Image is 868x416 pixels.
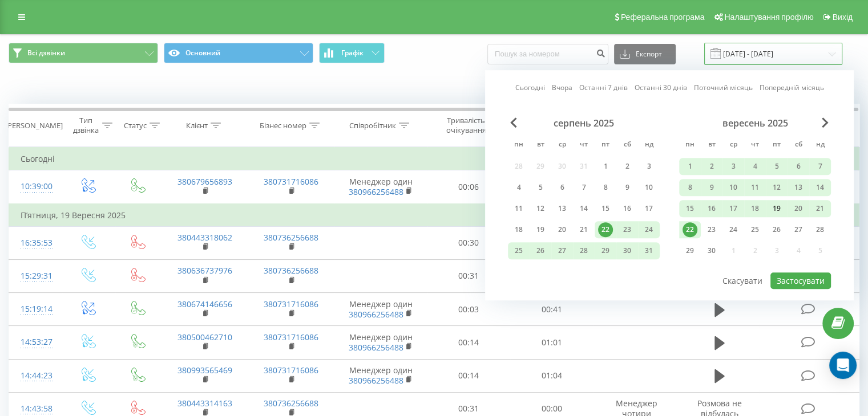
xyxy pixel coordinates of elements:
[186,121,208,130] div: Клієнт
[641,222,656,237] div: 24
[704,180,719,195] div: 9
[704,201,719,216] div: 16
[573,179,595,196] div: чт 7 серп 2025 р.
[809,221,831,238] div: нд 28 вер 2025 р.
[427,359,510,392] td: 00:14
[809,200,831,217] div: нд 21 вер 2025 р.
[597,137,614,154] abbr: п’ятниця
[788,200,809,217] div: сб 20 вер 2025 р.
[511,243,526,258] div: 25
[515,83,545,93] a: Сьогодні
[530,200,551,217] div: вт 12 серп 2025 р.
[679,242,701,259] div: пн 29 вер 2025 р.
[576,222,591,237] div: 21
[813,159,827,174] div: 7
[508,179,530,196] div: пн 4 серп 2025 р.
[809,179,831,196] div: нд 14 вер 2025 р.
[510,117,517,128] span: Previous Month
[620,222,635,237] div: 23
[124,121,147,130] div: Статус
[620,201,635,216] div: 16
[427,293,510,326] td: 00:03
[5,121,63,130] div: [PERSON_NAME]
[264,299,318,309] a: 380731716086
[769,180,784,195] div: 12
[530,221,551,238] div: вт 19 серп 2025 р.
[769,222,784,237] div: 26
[349,342,403,353] a: 380966256488
[554,137,571,154] abbr: середа
[427,170,510,204] td: 00:06
[724,13,813,22] span: Налаштування профілю
[575,137,592,154] abbr: четвер
[641,243,656,258] div: 31
[616,221,638,238] div: сб 23 серп 2025 р.
[748,159,762,174] div: 4
[701,221,722,238] div: вт 23 вер 2025 р.
[177,232,232,243] a: 380443318062
[616,242,638,259] div: сб 30 серп 2025 р.
[510,326,593,359] td: 01:01
[769,201,784,216] div: 19
[791,159,806,174] div: 6
[334,326,427,359] td: Менеджер один
[726,180,741,195] div: 10
[809,158,831,175] div: нд 7 вер 2025 р.
[264,176,318,187] a: 380731716086
[573,221,595,238] div: чт 21 серп 2025 р.
[621,13,705,22] span: Реферальна програма
[264,365,318,376] a: 380731716086
[9,43,158,63] button: Всі дзвінки
[349,309,403,320] a: 380966256488
[769,159,784,174] div: 5
[511,180,526,195] div: 4
[319,43,385,63] button: Графік
[598,222,613,237] div: 22
[21,365,51,387] div: 14:44:23
[638,158,660,175] div: нд 3 серп 2025 р.
[9,204,859,227] td: П’ятниця, 19 Вересня 2025
[813,222,827,237] div: 28
[177,176,232,187] a: 380679656893
[641,159,656,174] div: 3
[726,159,741,174] div: 3
[552,83,572,93] a: Вчора
[573,242,595,259] div: чт 28 серп 2025 р.
[620,243,635,258] div: 30
[508,221,530,238] div: пн 18 серп 2025 р.
[726,222,741,237] div: 24
[555,243,570,258] div: 27
[744,158,766,175] div: чт 4 вер 2025 р.
[679,158,701,175] div: пн 1 вер 2025 р.
[614,44,676,64] button: Експорт
[427,326,510,359] td: 00:14
[701,158,722,175] div: вт 2 вер 2025 р.
[573,200,595,217] div: чт 14 серп 2025 р.
[533,201,548,216] div: 12
[530,242,551,259] div: вт 26 серп 2025 р.
[683,243,697,258] div: 29
[703,137,720,154] abbr: вівторок
[683,180,697,195] div: 8
[598,159,613,174] div: 1
[766,221,788,238] div: пт 26 вер 2025 р.
[641,180,656,195] div: 10
[72,116,99,135] div: Тип дзвінка
[177,299,232,309] a: 380674146656
[679,221,701,238] div: пн 22 вер 2025 р.
[533,222,548,237] div: 19
[722,179,744,196] div: ср 10 вер 2025 р.
[595,158,616,175] div: пт 1 серп 2025 р.
[768,137,785,154] abbr: п’ятниця
[694,83,753,93] a: Поточний місяць
[716,272,769,289] button: Скасувати
[704,243,719,258] div: 30
[579,83,628,93] a: Останні 7 днів
[264,332,318,342] a: 380731716086
[822,117,829,128] span: Next Month
[829,352,857,379] div: Open Intercom Messenger
[177,365,232,376] a: 380993565469
[341,49,364,57] span: Графік
[427,259,510,292] td: 00:31
[510,293,593,326] td: 00:41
